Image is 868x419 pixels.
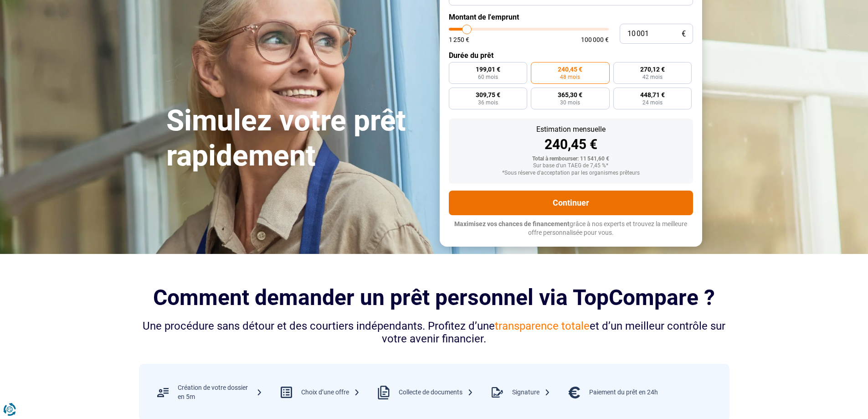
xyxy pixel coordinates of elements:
span: 48 mois [560,74,580,80]
div: Une procédure sans détour et des courtiers indépendants. Profitez d’une et d’un meilleur contrôle... [139,320,729,346]
div: 240,45 € [456,138,686,151]
div: Collecte de documents [399,388,473,397]
span: 309,75 € [476,92,500,98]
span: 60 mois [478,74,498,80]
button: Continuer [449,191,693,215]
label: Durée du prêt [449,51,693,60]
div: Signature [512,388,550,397]
span: 30 mois [560,100,580,105]
label: Montant de l'emprunt [449,13,693,21]
span: 100 000 € [581,36,609,43]
span: Maximisez vos chances de financement [454,220,570,228]
div: Total à rembourser: 11 541,60 € [456,156,686,162]
span: 36 mois [478,100,498,105]
span: 448,71 € [640,92,665,98]
h1: Simulez votre prêt rapidement [166,103,429,174]
div: Choix d’une offre [301,388,360,397]
div: Estimation mensuelle [456,126,686,133]
span: 24 mois [642,100,663,105]
span: 365,30 € [558,92,582,98]
span: 240,45 € [558,66,582,72]
span: transparence totale [495,320,590,332]
div: Création de votre dossier en 5m [178,383,262,401]
div: Paiement du prêt en 24h [589,388,658,397]
span: 199,01 € [476,66,500,72]
div: Sur base d'un TAEG de 7,45 %* [456,163,686,169]
span: € [682,30,686,38]
span: 270,12 € [640,66,665,72]
div: *Sous réserve d'acceptation par les organismes prêteurs [456,170,686,176]
p: grâce à nos experts et trouvez la meilleure offre personnalisée pour vous. [449,220,693,238]
h2: Comment demander un prêt personnel via TopCompare ? [139,285,729,310]
span: 1 250 € [449,36,469,43]
span: 42 mois [642,74,663,80]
